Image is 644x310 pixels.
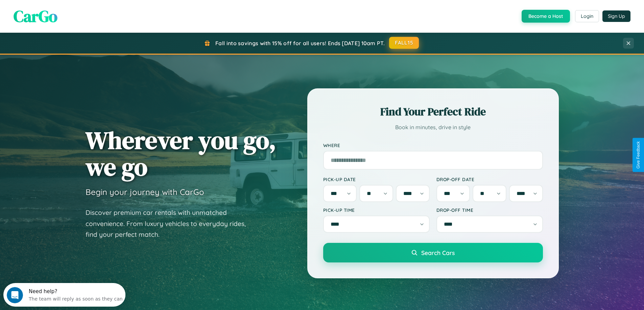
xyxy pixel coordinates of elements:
[323,207,430,213] label: Pick-up Time
[636,141,641,169] div: Give Feedback
[436,207,543,213] label: Drop-off Time
[14,5,57,27] span: CarGo
[421,249,455,256] span: Search Cars
[602,10,630,22] button: Sign Up
[323,142,543,148] label: Where
[215,40,385,47] span: Fall into savings with 15% off for all users! Ends [DATE] 10am PT.
[323,122,543,132] p: Book in minutes, drive in style
[86,207,255,240] p: Discover premium car rentals with unmatched convenience. From luxury vehicles to everyday rides, ...
[323,176,430,182] label: Pick-up Date
[575,10,599,22] button: Login
[7,287,23,303] iframe: Intercom live chat
[323,104,543,119] h2: Find Your Perfect Ride
[436,176,543,182] label: Drop-off Date
[389,37,419,49] button: FALL15
[86,127,276,180] h1: Wherever you go, we go
[323,243,543,262] button: Search Cars
[522,10,570,23] button: Become a Host
[86,187,204,197] h3: Begin your journey with CarGo
[25,11,119,18] div: The team will reply as soon as they can
[3,283,125,307] iframe: Intercom live chat discovery launcher
[3,3,126,21] div: Open Intercom Messenger
[25,6,119,11] div: Need help?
